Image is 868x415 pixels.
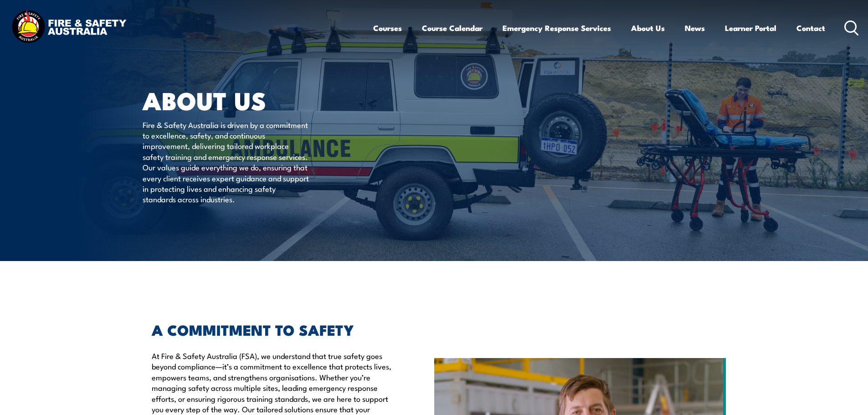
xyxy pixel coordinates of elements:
h1: About Us [143,89,368,111]
a: Contact [796,16,825,40]
a: Learner Portal [725,16,776,40]
a: Courses [373,16,402,40]
a: Emergency Response Services [503,16,611,40]
a: About Us [631,16,665,40]
p: Fire & Safety Australia is driven by a commitment to excellence, safety, and continuous improveme... [143,119,309,205]
a: News [685,16,705,40]
a: Course Calendar [422,16,483,40]
h2: A COMMITMENT TO SAFETY [152,323,392,336]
